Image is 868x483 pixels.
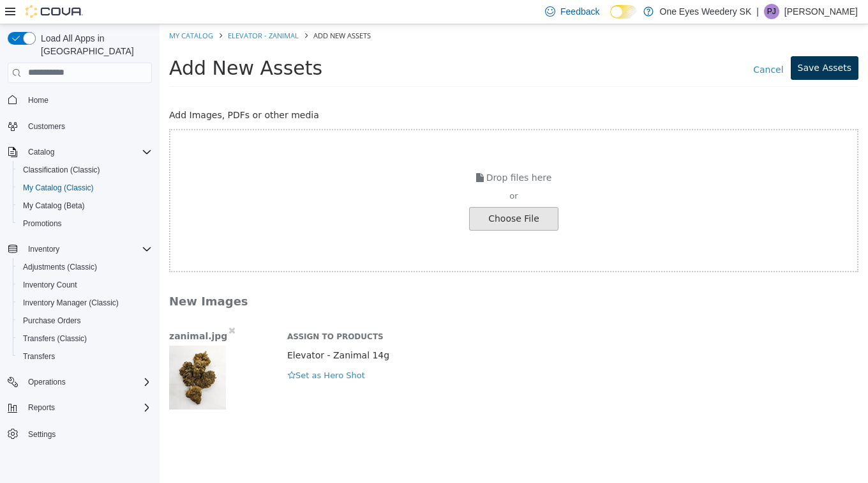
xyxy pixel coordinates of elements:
[11,165,698,178] div: or
[18,295,152,310] span: Inventory Manager (Classic)
[3,373,157,391] button: Operations
[28,377,66,387] span: Operations
[23,400,60,415] button: Reports
[13,215,157,233] button: Promotions
[23,144,152,160] span: Catalog
[23,351,55,362] span: Transfers
[18,162,105,178] a: Classification (Classic)
[10,270,633,284] h3: New Images
[23,183,94,193] span: My Catalog (Classic)
[13,276,157,294] button: Inventory Count
[18,198,152,213] span: My Catalog (Beta)
[23,298,119,308] span: Inventory Manager (Classic)
[18,198,90,213] a: My Catalog (Beta)
[23,262,97,272] span: Adjustments (Classic)
[10,84,699,98] p: Add Images, PDFs or other media
[23,333,87,344] span: Transfers (Classic)
[18,313,152,328] span: Purchase Orders
[23,241,152,257] span: Inventory
[18,277,82,293] a: Inventory Count
[3,117,157,135] button: Customers
[23,144,59,160] button: Catalog
[10,321,66,385] button: Preview
[3,91,157,109] button: Home
[13,197,157,215] button: My Catalog (Beta)
[28,402,55,413] span: Reports
[18,331,92,346] a: Transfers (Classic)
[13,330,157,348] button: Transfers (Classic)
[767,4,776,19] span: PJ
[13,179,157,197] button: My Catalog (Classic)
[23,374,152,390] span: Operations
[23,241,64,257] button: Inventory
[610,5,637,19] input: Dark Mode
[68,299,77,314] button: Remove asset
[18,295,124,310] a: Inventory Manager (Classic)
[18,162,152,178] span: Classification (Classic)
[13,161,157,179] button: Classification (Classic)
[23,400,152,415] span: Reports
[631,32,699,56] button: Save Assets
[10,321,66,385] img: zanimal.jpg
[587,34,631,53] a: Cancel
[128,325,699,338] p: Elevator - Zanimal 14g
[26,5,83,18] img: Cova
[756,4,759,19] p: |
[23,119,70,134] a: Customers
[28,95,49,105] span: Home
[68,6,139,16] a: Elevator - Zanimal
[23,374,71,390] button: Operations
[660,4,752,19] p: One Eyes Weedery SK
[23,218,62,229] span: Promotions
[23,201,85,211] span: My Catalog (Beta)
[36,32,152,57] span: Load All Apps in [GEOGRAPHIC_DATA]
[784,4,858,19] p: [PERSON_NAME]
[18,259,102,275] a: Adjustments (Classic)
[23,93,54,108] a: Home
[18,216,67,231] a: Promotions
[10,6,54,16] a: My Catalog
[23,118,152,134] span: Customers
[18,349,152,364] span: Transfers
[560,5,599,18] span: Feedback
[28,429,56,440] span: Settings
[154,6,211,16] span: Add New Assets
[128,308,699,318] h6: Assign to Products
[310,183,399,206] div: Choose File
[18,259,152,275] span: Adjustments (Classic)
[3,424,157,443] button: Settings
[18,313,86,328] a: Purchase Orders
[23,316,81,326] span: Purchase Orders
[13,294,157,312] button: Inventory Manager (Classic)
[13,348,157,365] button: Transfers
[23,427,61,442] a: Settings
[3,399,157,417] button: Reports
[28,244,59,254] span: Inventory
[18,180,99,195] a: My Catalog (Classic)
[13,312,157,330] button: Purchase Orders
[18,349,60,364] a: Transfers
[23,425,152,441] span: Settings
[23,92,152,108] span: Home
[28,147,54,157] span: Catalog
[10,306,68,318] span: zanimal.jpg
[18,331,152,346] span: Transfers (Classic)
[18,216,152,231] span: Promotions
[13,258,157,276] button: Adjustments (Classic)
[11,146,698,162] p: Drop files here
[10,33,163,55] span: Add New Assets
[23,165,100,175] span: Classification (Classic)
[18,277,152,293] span: Inventory Count
[764,4,779,19] div: Piper Johnson
[128,344,206,358] button: Set as Hero Shot
[28,121,65,132] span: Customers
[18,180,152,195] span: My Catalog (Classic)
[8,86,152,477] nav: Complex example
[23,280,77,290] span: Inventory Count
[3,143,157,161] button: Catalog
[3,240,157,258] button: Inventory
